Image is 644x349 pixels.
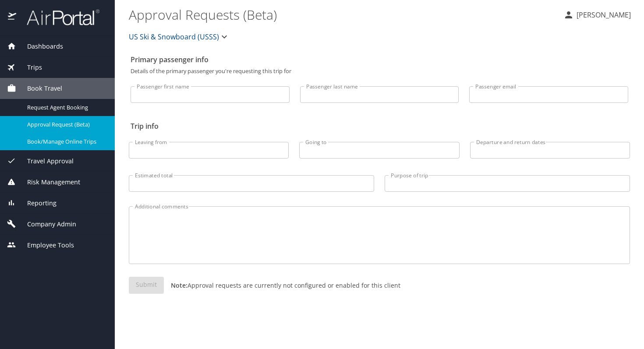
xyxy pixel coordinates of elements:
p: Details of the primary passenger you're requesting this trip for [131,68,628,74]
button: US Ski & Snowboard (USSS) [125,28,233,46]
span: US Ski & Snowboard (USSS) [129,31,219,43]
span: Book Travel [16,84,62,93]
span: Trips [16,63,42,72]
h1: Approval Requests (Beta) [129,1,556,28]
span: Travel Approval [16,156,74,166]
span: Request Agent Booking [27,103,104,112]
span: Approval Request (Beta) [27,120,104,129]
span: Employee Tools [16,240,74,250]
strong: Note: [171,281,188,289]
p: [PERSON_NAME] [574,10,631,20]
span: Book/Manage Online Trips [27,137,104,146]
span: Risk Management [16,177,80,187]
span: Dashboards [16,42,63,51]
span: Reporting [16,198,57,208]
p: Approval requests are currently not configured or enabled for this client [164,281,400,290]
img: icon-airportal.png [8,9,17,26]
span: Company Admin [16,219,76,229]
h2: Primary passenger info [131,53,628,67]
h2: Trip info [131,119,628,133]
img: airportal-logo.png [17,9,99,26]
button: [PERSON_NAME] [560,7,634,23]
